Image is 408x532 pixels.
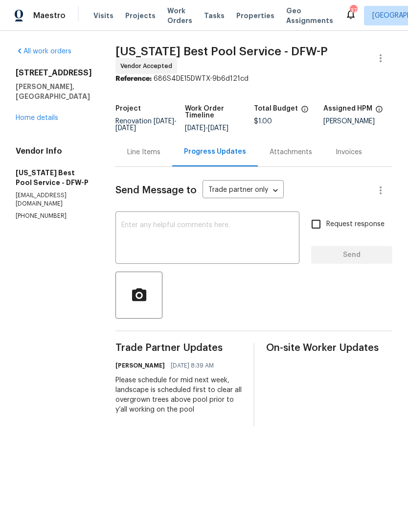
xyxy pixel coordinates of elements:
[115,185,197,195] span: Send Message to
[125,11,156,21] span: Projects
[93,11,113,21] span: Visits
[115,118,177,132] span: -
[33,11,66,21] span: Maestro
[254,105,298,112] h5: Total Budget
[203,183,284,199] div: Trade partner only
[115,105,141,112] h5: Project
[16,168,92,187] h5: [US_STATE] Best Pool Service - DFW-P
[154,118,174,125] span: [DATE]
[204,12,225,19] span: Tasks
[266,343,392,353] span: On-site Worker Updates
[115,75,152,82] b: Reference:
[16,115,58,121] a: Home details
[286,6,333,25] span: Geo Assignments
[115,361,165,370] h6: [PERSON_NAME]
[375,105,383,118] span: The hpm assigned to this work order.
[16,146,92,156] h4: Vendor Info
[171,361,214,370] span: [DATE] 8:39 AM
[336,147,362,157] div: Invoices
[167,6,192,25] span: Work Orders
[301,105,309,118] span: The total cost of line items that have been proposed by Opendoor. This sum includes line items th...
[16,212,92,220] p: [PHONE_NUMBER]
[115,118,177,132] span: Renovation
[115,125,136,132] span: [DATE]
[184,147,246,157] div: Progress Updates
[16,82,92,101] h5: [PERSON_NAME], [GEOGRAPHIC_DATA]
[236,11,274,21] span: Properties
[115,46,328,57] span: [US_STATE] Best Pool Service - DFW-P
[326,219,385,230] span: Request response
[120,61,176,71] span: Vendor Accepted
[127,147,160,157] div: Line Items
[254,118,272,125] span: $1.00
[16,48,71,55] a: All work orders
[16,191,92,208] p: [EMAIL_ADDRESS][DOMAIN_NAME]
[350,6,357,16] div: 37
[185,105,254,119] h5: Work Order Timeline
[270,147,312,157] div: Attachments
[323,118,393,125] div: [PERSON_NAME]
[115,375,242,415] div: Please schedule for mid next week, landscape is scheduled first to clear all overgrown trees abov...
[185,125,205,132] span: [DATE]
[115,343,242,353] span: Trade Partner Updates
[185,125,228,132] span: -
[16,68,92,78] h2: [STREET_ADDRESS]
[115,74,392,84] div: 686S4DE15DWTX-9b6d121cd
[323,105,372,112] h5: Assigned HPM
[208,125,228,132] span: [DATE]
